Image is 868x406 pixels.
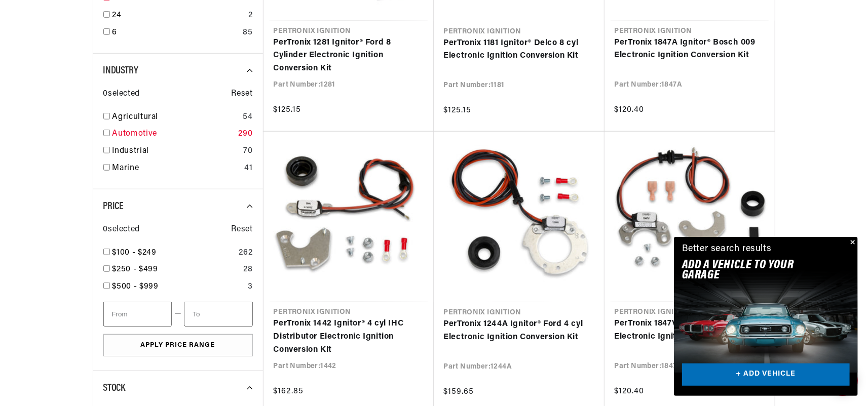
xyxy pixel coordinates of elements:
button: Close [846,237,858,249]
div: Better search results [682,242,772,257]
div: 262 [239,247,253,260]
a: PerTronix 1442 Ignitor® 4 cyl IHC Distributor Electronic Ignition Conversion Kit [274,317,424,356]
a: Industrial [112,145,240,158]
a: 6 [112,26,239,39]
a: PerTronix 1847V Ignitor® Bosch 4 cyl Electronic Ignition Conversion Kit [615,317,765,343]
input: To [184,302,252,327]
span: Industry [103,66,138,76]
a: PerTronix 1244A Ignitor® Ford 4 cyl Electronic Ignition Conversion Kit [444,318,594,344]
a: + ADD VEHICLE [682,363,850,386]
div: 3 [248,280,253,294]
span: 0 selected [103,223,140,236]
a: 24 [112,9,244,22]
span: — [174,307,182,320]
a: Automotive [112,128,235,141]
div: 85 [243,26,252,39]
button: Apply Price Range [103,334,253,357]
span: $250 - $499 [112,265,158,273]
a: PerTronix 1847A Ignitor® Bosch 009 Electronic Ignition Conversion Kit [615,36,765,62]
span: $100 - $249 [112,249,157,257]
div: 54 [243,111,252,124]
div: 41 [244,162,252,175]
span: $500 - $999 [112,282,159,291]
div: 28 [243,263,252,276]
h2: Add A VEHICLE to your garage [682,260,824,281]
span: 0 selected [103,88,140,101]
span: Reset [232,223,253,236]
a: PerTronix 1281 Ignitor® Ford 8 Cylinder Electronic Ignition Conversion Kit [274,36,424,75]
input: From [103,302,172,327]
div: 2 [248,9,253,22]
a: Agricultural [112,111,239,124]
span: Price [103,201,124,212]
span: Reset [232,88,253,101]
a: PerTronix 1181 Ignitor® Delco 8 cyl Electronic Ignition Conversion Kit [444,37,594,63]
span: Stock [103,383,125,393]
div: 290 [239,128,253,141]
div: 70 [243,145,252,158]
a: Marine [112,162,241,175]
